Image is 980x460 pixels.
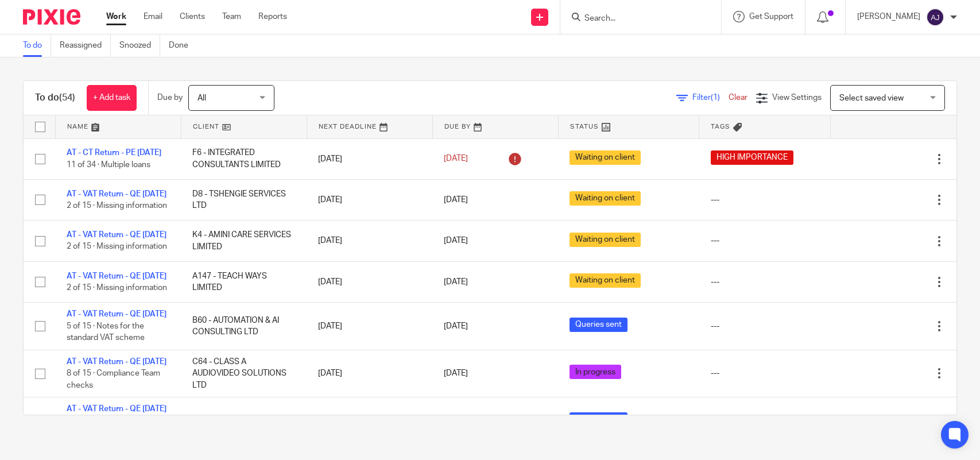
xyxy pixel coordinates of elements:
[570,365,621,379] span: In progress
[67,358,166,366] a: AT - VAT Return - QE [DATE]
[23,9,80,25] img: Pixie
[711,276,819,288] div: ---
[181,221,307,261] td: K4 - AMINI CARE SERVICES LIMITED
[857,11,920,22] p: [PERSON_NAME]
[67,149,161,157] a: AT - CT Return - PE [DATE]
[772,94,822,102] span: View Settings
[119,34,160,57] a: Snoozed
[307,261,432,302] td: [DATE]
[23,34,51,57] a: To do
[711,194,819,206] div: ---
[258,11,287,22] a: Reports
[157,92,183,103] p: Due by
[711,123,730,130] span: Tags
[570,150,641,165] span: Waiting on client
[307,397,432,444] td: [DATE]
[926,8,944,26] img: svg%3E
[711,320,819,332] div: ---
[570,412,627,427] span: Queries sent
[197,94,206,102] span: All
[711,368,819,379] div: ---
[444,237,468,245] span: [DATE]
[570,273,641,288] span: Waiting on client
[570,191,641,206] span: Waiting on client
[87,85,137,111] a: + Add task
[307,350,432,397] td: [DATE]
[67,405,166,413] a: AT - VAT Return - QE [DATE]
[307,138,432,179] td: [DATE]
[67,202,167,210] span: 2 of 15 · Missing information
[583,14,687,24] input: Search
[181,138,307,179] td: F6 - INTEGRATED CONSULTANTS LIMITED
[444,278,468,286] span: [DATE]
[711,94,720,102] span: (1)
[169,34,197,57] a: Done
[444,155,468,163] span: [DATE]
[307,179,432,220] td: [DATE]
[181,397,307,444] td: K36 - SUNNER HUDDS LTD
[307,303,432,350] td: [DATE]
[67,161,150,169] span: 11 of 34 · Multiple loans
[570,233,641,247] span: Waiting on client
[181,350,307,397] td: C64 - CLASS A AUDIOVIDEO SOLUTIONS LTD
[60,34,111,57] a: Reassigned
[692,94,729,102] span: Filter
[444,196,468,204] span: [DATE]
[59,93,75,102] span: (54)
[444,322,468,330] span: [DATE]
[67,272,166,280] a: AT - VAT Return - QE [DATE]
[67,231,166,239] a: AT - VAT Return - QE [DATE]
[307,221,432,261] td: [DATE]
[144,11,162,22] a: Email
[106,11,126,22] a: Work
[749,13,793,21] span: Get Support
[67,322,145,342] span: 5 of 15 · Notes for the standard VAT scheme
[67,369,160,389] span: 8 of 15 · Compliance Team checks
[181,303,307,350] td: B60 - AUTOMATION & AI CONSULTING LTD
[181,179,307,220] td: D8 - TSHENGIE SERVICES LTD
[67,310,166,318] a: AT - VAT Return - QE [DATE]
[711,235,819,246] div: ---
[181,261,307,302] td: A147 - TEACH WAYS LIMITED
[570,318,627,332] span: Queries sent
[67,243,167,251] span: 2 of 15 · Missing information
[67,284,167,292] span: 2 of 15 · Missing information
[67,190,166,198] a: AT - VAT Return - QE [DATE]
[35,92,75,104] h1: To do
[839,94,904,102] span: Select saved view
[711,150,793,165] span: HIGH IMPORTANCE
[222,11,241,22] a: Team
[180,11,205,22] a: Clients
[729,94,747,102] a: Clear
[444,369,468,377] span: [DATE]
